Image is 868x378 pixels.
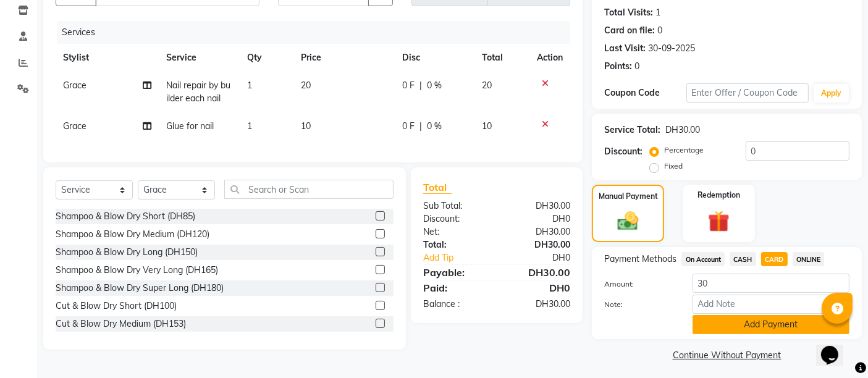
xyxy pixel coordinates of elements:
[414,280,497,295] div: Paid:
[511,251,580,264] div: DH0
[419,79,422,92] span: |
[604,60,632,73] div: Points:
[657,24,662,37] div: 0
[56,210,195,223] div: Shampoo & Blow Dry Short (DH85)
[56,264,218,277] div: Shampoo & Blow Dry Very Long (DH165)
[529,44,570,72] th: Action
[293,44,395,72] th: Price
[56,317,186,330] div: Cut & Blow Dry Medium (DH153)
[497,212,579,225] div: DH0
[497,199,579,212] div: DH30.00
[664,145,704,156] label: Percentage
[730,252,756,266] span: CASH
[482,80,492,91] span: 20
[414,265,497,280] div: Payable:
[57,21,579,44] div: Services
[402,120,415,133] span: 0 F
[63,120,86,132] span: Grace
[604,6,653,19] div: Total Visits:
[56,246,198,259] div: Shampoo & Blow Dry Long (DH150)
[497,225,579,238] div: DH30.00
[697,190,740,201] label: Redemption
[56,282,224,295] div: Shampoo & Blow Dry Super Long (DH180)
[595,279,683,290] label: Amount:
[240,44,293,72] th: Qty
[595,299,683,310] label: Note:
[604,253,676,266] span: Payment Methods
[634,60,639,73] div: 0
[665,124,700,136] div: DH30.00
[56,44,159,72] th: Stylist
[427,120,442,133] span: 0 %
[395,44,474,72] th: Disc
[701,208,736,235] img: _gift.svg
[56,228,209,241] div: Shampoo & Blow Dry Medium (DH120)
[693,315,849,334] button: Add Payment
[224,180,394,199] input: Search or Scan
[482,120,492,132] span: 10
[655,6,660,19] div: 1
[816,329,856,366] iframe: chat widget
[648,42,695,55] div: 30-09-2025
[414,199,497,212] div: Sub Total:
[604,145,643,158] div: Discount:
[56,300,177,313] div: Cut & Blow Dry Short (DH100)
[611,209,644,233] img: _cash.svg
[474,44,530,72] th: Total
[414,225,497,238] div: Net:
[419,120,422,133] span: |
[414,212,497,225] div: Discount:
[686,83,809,103] input: Enter Offer / Coupon Code
[301,80,311,91] span: 20
[604,86,686,99] div: Coupon Code
[693,274,849,293] input: Amount
[427,79,442,92] span: 0 %
[414,238,497,251] div: Total:
[604,42,646,55] div: Last Visit:
[594,349,859,362] a: Continue Without Payment
[414,251,510,264] a: Add Tip
[599,191,658,202] label: Manual Payment
[166,120,214,132] span: Glue for nail
[693,295,849,314] input: Add Note
[402,79,415,92] span: 0 F
[247,80,252,91] span: 1
[497,298,579,311] div: DH30.00
[793,252,825,266] span: ONLINE
[497,280,579,295] div: DH0
[497,238,579,251] div: DH30.00
[664,161,683,172] label: Fixed
[247,120,252,132] span: 1
[423,181,452,194] span: Total
[301,120,311,132] span: 10
[604,124,660,136] div: Service Total:
[414,298,497,311] div: Balance :
[814,84,849,103] button: Apply
[63,80,86,91] span: Grace
[497,265,579,280] div: DH30.00
[166,80,230,104] span: Nail repair by builder each nail
[159,44,240,72] th: Service
[604,24,655,37] div: Card on file:
[761,252,788,266] span: CARD
[681,252,725,266] span: On Account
